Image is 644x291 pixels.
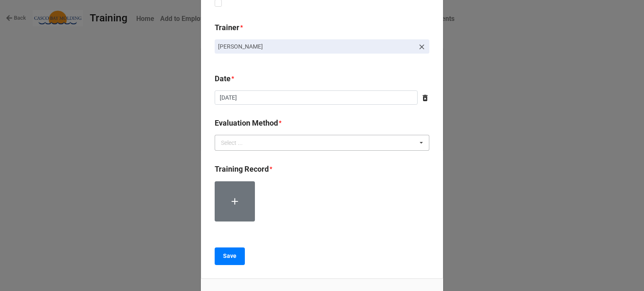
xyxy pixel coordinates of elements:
button: Save [215,247,245,265]
div: Select ... [219,138,255,148]
p: [PERSON_NAME] [218,42,414,51]
label: Evaluation Method [215,117,278,129]
label: Training Record [215,163,269,175]
label: Date [215,73,231,85]
label: Trainer [215,22,239,33]
b: Save [223,252,236,260]
input: Date [215,90,418,105]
